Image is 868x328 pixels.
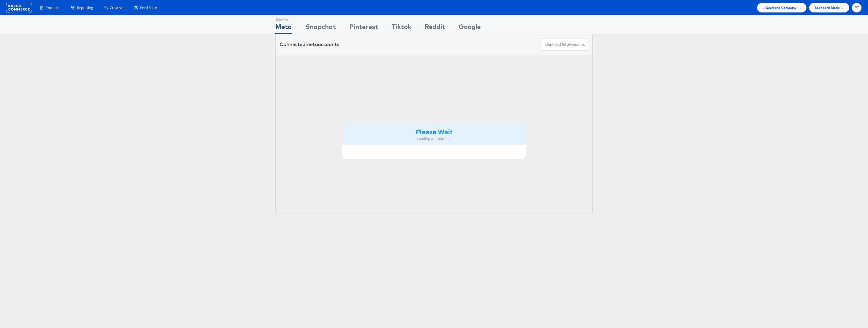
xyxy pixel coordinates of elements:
span: PT [854,6,859,9]
span: Standard Mode [815,5,840,11]
div: Snapchat [305,22,336,34]
div: Tiktok [392,22,411,34]
button: ConnectmetaAccounts [542,38,588,51]
div: Connected accounts [280,41,339,48]
span: meta [305,41,318,47]
div: Showing [275,15,292,22]
strong: Please Wait [416,127,452,136]
div: Pinterest [349,22,378,34]
span: meta [560,42,569,47]
div: Loading Accounts .... [346,136,522,141]
div: Meta [275,22,292,34]
span: Products [46,5,60,10]
span: L'Occitane Company [762,5,797,11]
span: Creative [110,5,123,10]
span: Feed Suite [140,5,157,10]
div: Reddit [425,22,445,34]
span: Reporting [77,5,93,10]
div: Google [459,22,481,34]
